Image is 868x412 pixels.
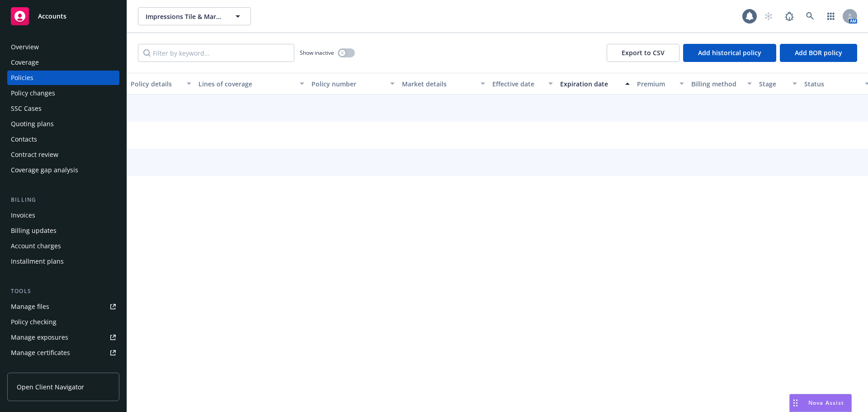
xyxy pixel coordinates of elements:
[557,73,633,95] button: Expiration date
[398,73,489,95] button: Market details
[683,44,776,62] button: Add historical policy
[11,239,61,253] div: Account charges
[7,86,119,100] a: Policy changes
[492,79,543,89] div: Effective date
[11,117,54,131] div: Quoting plans
[698,48,761,57] span: Add historical policy
[633,73,688,95] button: Premium
[7,40,119,54] a: Overview
[11,163,78,177] div: Coverage gap analysis
[560,79,620,89] div: Expiration date
[801,7,819,25] a: Search
[759,7,778,25] a: Start snowing
[127,73,195,95] button: Policy details
[790,394,801,412] div: Drag to move
[7,71,119,85] a: Policies
[7,147,119,162] a: Contract review
[7,132,119,147] a: Contacts
[138,7,251,25] button: Impressions Tile & Marble LLC
[11,55,39,70] div: Coverage
[11,208,35,223] div: Invoices
[7,239,119,253] a: Account charges
[308,73,398,95] button: Policy number
[7,195,119,204] div: Billing
[146,12,224,21] span: Impressions Tile & Marble LLC
[11,346,70,360] div: Manage certificates
[7,346,119,360] a: Manage certificates
[11,254,64,269] div: Installment plans
[198,79,294,89] div: Lines of coverage
[789,394,852,412] button: Nova Assist
[804,79,859,89] div: Status
[489,73,557,95] button: Effective date
[11,223,57,238] div: Billing updates
[759,79,787,89] div: Stage
[11,40,39,54] div: Overview
[7,315,119,329] a: Policy checking
[7,55,119,70] a: Coverage
[7,163,119,177] a: Coverage gap analysis
[131,79,181,89] div: Policy details
[7,117,119,131] a: Quoting plans
[607,44,679,62] button: Export to CSV
[7,361,119,375] a: Manage claims
[11,132,37,147] div: Contacts
[11,330,68,345] div: Manage exposures
[688,73,755,95] button: Billing method
[11,299,49,314] div: Manage files
[755,73,801,95] button: Stage
[622,48,665,57] span: Export to CSV
[795,48,842,57] span: Add BOR policy
[195,73,308,95] button: Lines of coverage
[7,4,119,29] a: Accounts
[780,44,857,62] button: Add BOR policy
[808,399,844,407] span: Nova Assist
[11,71,33,85] div: Policies
[780,7,798,25] a: Report a Bug
[311,79,385,89] div: Policy number
[7,208,119,223] a: Invoices
[38,13,66,20] span: Accounts
[11,101,42,116] div: SSC Cases
[7,299,119,314] a: Manage files
[11,315,57,329] div: Policy checking
[17,382,84,392] span: Open Client Navigator
[402,79,475,89] div: Market details
[11,361,57,375] div: Manage claims
[11,86,55,100] div: Policy changes
[7,254,119,269] a: Installment plans
[637,79,674,89] div: Premium
[7,223,119,238] a: Billing updates
[691,79,742,89] div: Billing method
[11,147,58,162] div: Contract review
[300,49,334,57] span: Show inactive
[7,101,119,116] a: SSC Cases
[138,44,294,62] input: Filter by keyword...
[7,330,119,345] a: Manage exposures
[822,7,840,25] a: Switch app
[7,287,119,296] div: Tools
